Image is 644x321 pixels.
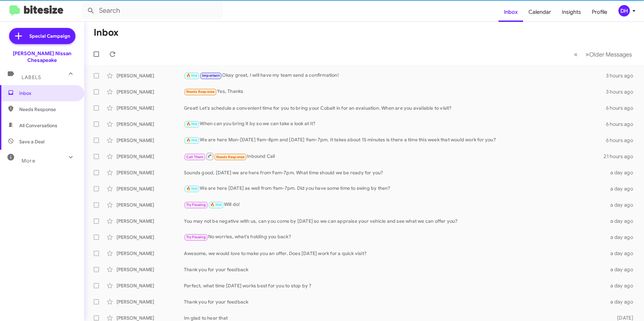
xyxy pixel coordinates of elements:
[184,201,606,209] div: Will do!
[570,47,582,61] button: Previous
[556,2,586,22] a: Insights
[210,203,222,207] span: 🔥 Hot
[618,5,630,16] div: DH
[22,158,35,164] span: More
[19,106,76,113] span: Needs Response
[117,169,184,176] div: [PERSON_NAME]
[117,234,184,241] div: [PERSON_NAME]
[184,72,606,79] div: Okay great, I will have my team send a confirmation!
[117,105,184,111] div: [PERSON_NAME]
[606,72,639,79] div: 3 hours ago
[184,136,606,144] div: We are here Mon-[DATE] 9am-8pm and [DATE] 9am-7pm. It takes about 15 minutes is there a time this...
[186,122,198,126] span: 🔥 Hot
[186,155,204,159] span: Call Them
[606,137,639,144] div: 6 hours ago
[523,2,556,22] a: Calendar
[216,155,245,159] span: Needs Response
[585,50,589,59] span: »
[581,47,636,61] button: Next
[117,153,184,160] div: [PERSON_NAME]
[117,298,184,305] div: [PERSON_NAME]
[117,282,184,289] div: [PERSON_NAME]
[606,169,639,176] div: a day ago
[117,72,184,79] div: [PERSON_NAME]
[184,185,606,192] div: We are here [DATE] as well from 9am-7pm. Did you have some time to swing by then?
[186,203,206,207] span: Try Pausing
[117,218,184,224] div: [PERSON_NAME]
[117,88,184,95] div: [PERSON_NAME]
[117,185,184,192] div: [PERSON_NAME]
[19,122,57,129] span: All Conversations
[606,250,639,257] div: a day ago
[186,73,198,78] span: 🔥 Hot
[606,202,639,208] div: a day ago
[22,74,41,80] span: Labels
[498,2,523,22] a: Inbox
[604,153,639,160] div: 21 hours ago
[117,121,184,128] div: [PERSON_NAME]
[117,250,184,257] div: [PERSON_NAME]
[19,138,44,145] span: Save a Deal
[613,5,637,16] button: DH
[184,105,606,111] div: Great! Let's schedule a convenient time for you to bring your Cobalt in for an evaluation. When a...
[574,50,578,59] span: «
[184,250,606,257] div: Awesome, we would love to make you an offer. Does [DATE] work for a quick visit?
[202,73,220,78] span: Important
[606,121,639,128] div: 6 hours ago
[184,88,606,96] div: Yes, Thanks
[570,47,636,61] nav: Page navigation example
[184,169,606,176] div: Sounds good, [DATE] we are here from 9am-7pm. What time should we be ready for you?
[606,234,639,241] div: a day ago
[186,186,198,191] span: 🔥 Hot
[29,33,70,39] span: Special Campaign
[606,185,639,192] div: a day ago
[606,298,639,305] div: a day ago
[606,88,639,95] div: 3 hours ago
[606,282,639,289] div: a day ago
[184,233,606,241] div: No worries, what's holding you back?
[589,51,632,58] span: Older Messages
[184,218,606,224] div: You may not be negative with us, can you come by [DATE] so we can appraise your vehicle and see w...
[117,137,184,144] div: [PERSON_NAME]
[9,28,75,44] a: Special Campaign
[606,105,639,111] div: 6 hours ago
[82,3,223,19] input: Search
[184,266,606,273] div: Thank you for your feedback
[184,120,606,128] div: When can you bring it by so we can take a look at it?
[184,282,606,289] div: Perfect, what time [DATE] works best for you to stop by ?
[117,266,184,273] div: [PERSON_NAME]
[184,152,604,160] div: Inbound Call
[117,202,184,208] div: [PERSON_NAME]
[19,90,76,97] span: Inbox
[94,27,119,38] h1: Inbox
[186,90,215,94] span: Needs Response
[186,235,206,239] span: Try Pausing
[184,298,606,305] div: Thank you for your feedback
[606,266,639,273] div: a day ago
[606,218,639,224] div: a day ago
[186,138,198,142] span: 🔥 Hot
[586,2,613,22] a: Profile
